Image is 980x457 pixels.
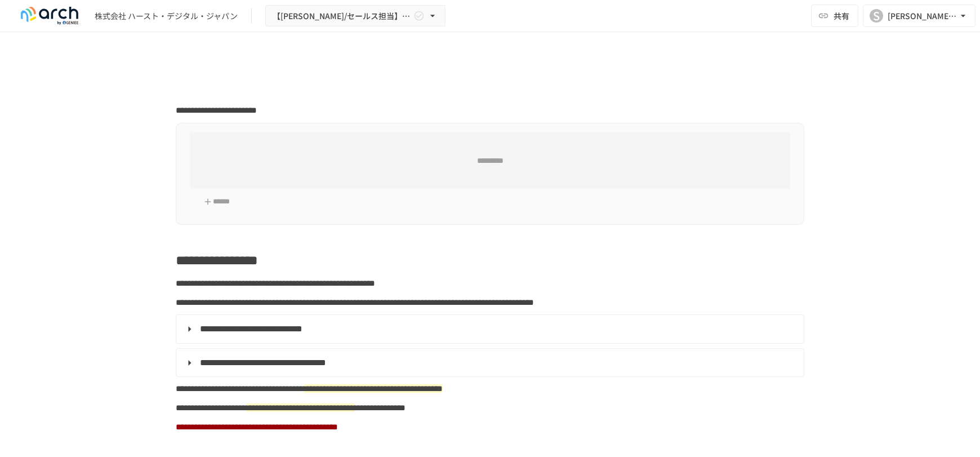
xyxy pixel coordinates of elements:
[273,9,411,23] span: 【[PERSON_NAME]/セールス担当】株式会社ハースト・デジタル・ジャパン様_初期設定サポート
[95,10,238,22] div: 株式会社 ハースト・デジタル・ジャパン
[870,9,883,23] div: S
[863,5,975,27] button: S[PERSON_NAME][EMAIL_ADDRESS][DOMAIN_NAME]
[834,10,849,22] span: 共有
[811,5,858,27] button: 共有
[14,7,86,25] img: logo-default@2x-9cf2c760.svg
[888,9,957,23] div: [PERSON_NAME][EMAIL_ADDRESS][DOMAIN_NAME]
[265,5,446,27] button: 【[PERSON_NAME]/セールス担当】株式会社ハースト・デジタル・ジャパン様_初期設定サポート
